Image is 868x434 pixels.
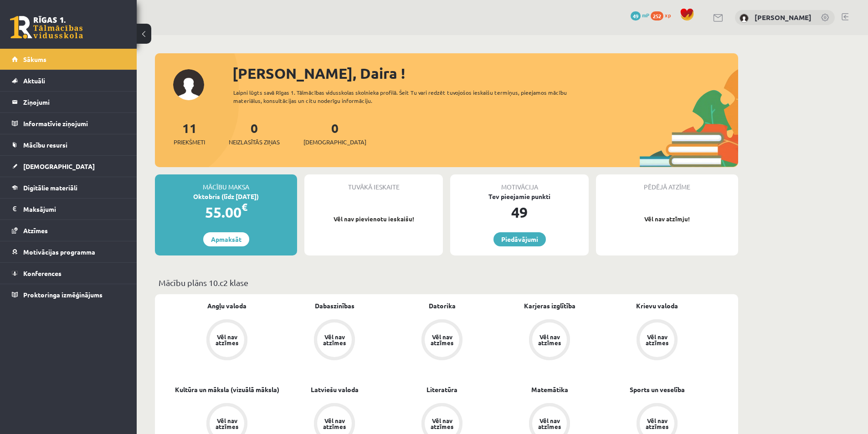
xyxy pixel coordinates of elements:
[636,301,678,311] a: Krievu valoda
[23,113,125,134] legend: Informatīvie ziņojumi
[450,174,589,192] div: Motivācija
[241,200,247,214] span: €
[429,301,456,311] a: Datorika
[155,201,297,223] div: 55.00
[651,11,675,19] a: 252 xp
[12,113,125,134] a: Informatīvie ziņojumi
[207,301,247,311] a: Angļu valoda
[12,284,125,305] a: Proktoringa izmēģinājums
[214,334,240,346] div: Vēl nav atzīmes
[601,214,734,224] p: Vēl nav atzīmju!
[755,13,812,22] a: [PERSON_NAME]
[12,156,125,177] a: [DEMOGRAPHIC_DATA]
[23,55,46,63] span: Sākums
[644,418,670,429] div: Vēl nav atzīmes
[596,174,738,192] div: Pēdējā atzīme
[303,120,366,147] a: 0[DEMOGRAPHIC_DATA]
[174,120,205,147] a: 11Priekšmeti
[155,174,297,192] div: Mācību maksa
[12,70,125,91] a: Aktuāli
[426,385,457,394] a: Literatūra
[23,184,77,192] span: Digitālie materiāli
[233,88,583,105] div: Laipni lūgts savā Rīgas 1. Tālmācības vidusskolas skolnieka profilā. Šeit Tu vari redzēt tuvojošo...
[315,301,354,311] a: Dabaszinības
[229,120,280,147] a: 0Neizlasītās ziņas
[173,319,281,362] a: Vēl nav atzīmes
[450,201,589,223] div: 49
[12,263,125,284] a: Konferences
[531,385,568,394] a: Matemātika
[665,11,671,19] span: xp
[644,334,670,346] div: Vēl nav atzīmes
[23,199,125,220] legend: Maksājumi
[322,418,347,429] div: Vēl nav atzīmes
[23,162,95,170] span: [DEMOGRAPHIC_DATA]
[23,92,125,112] legend: Ziņojumi
[493,232,546,246] a: Piedāvājumi
[450,192,589,201] div: Tev pieejamie punkti
[740,14,749,23] img: Daira Medne
[322,334,347,346] div: Vēl nav atzīmes
[311,385,359,394] a: Latviešu valoda
[23,141,67,149] span: Mācību resursi
[496,319,603,362] a: Vēl nav atzīmes
[12,199,125,220] a: Maksājumi
[537,334,562,346] div: Vēl nav atzīmes
[12,92,125,112] a: Ziņojumi
[159,276,734,289] p: Mācību plāns 10.c2 klase
[388,319,496,362] a: Vēl nav atzīmes
[23,77,45,85] span: Aktuāli
[642,11,649,19] span: mP
[631,11,649,19] a: 49 mP
[155,192,297,201] div: Oktobris (līdz [DATE])
[603,319,711,362] a: Vēl nav atzīmes
[429,418,455,429] div: Vēl nav atzīmes
[10,16,83,39] a: Rīgas 1. Tālmācības vidusskola
[537,418,562,429] div: Vēl nav atzīmes
[229,138,280,147] span: Neizlasītās ziņas
[174,138,205,147] span: Priekšmeti
[23,248,95,256] span: Motivācijas programma
[12,220,125,241] a: Atzīmes
[23,291,103,299] span: Proktoringa izmēģinājums
[429,334,455,346] div: Vēl nav atzīmes
[175,385,279,394] a: Kultūra un māksla (vizuālā māksla)
[651,11,663,20] span: 252
[631,11,641,20] span: 49
[203,232,249,246] a: Apmaksāt
[232,62,738,84] div: [PERSON_NAME], Daira !
[12,177,125,198] a: Digitālie materiāli
[281,319,388,362] a: Vēl nav atzīmes
[303,138,366,147] span: [DEMOGRAPHIC_DATA]
[12,241,125,262] a: Motivācijas programma
[630,385,685,394] a: Sports un veselība
[23,226,48,235] span: Atzīmes
[12,49,125,70] a: Sākums
[23,269,62,277] span: Konferences
[214,418,240,429] div: Vēl nav atzīmes
[12,134,125,155] a: Mācību resursi
[309,214,438,224] p: Vēl nav pievienotu ieskaišu!
[524,301,575,311] a: Karjeras izglītība
[304,174,443,192] div: Tuvākā ieskaite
